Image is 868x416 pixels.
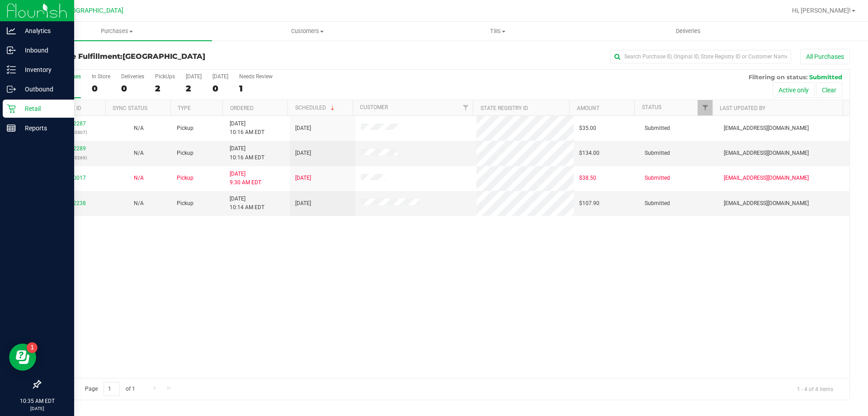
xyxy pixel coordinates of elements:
a: 11812238 [61,200,86,206]
span: [EMAIL_ADDRESS][DOMAIN_NAME] [724,199,809,208]
span: Tills [403,27,592,35]
span: Not Applicable [134,200,144,206]
span: [GEOGRAPHIC_DATA] [61,7,123,14]
a: 11810017 [61,175,86,181]
span: Page of 1 [77,382,142,396]
a: Amount [577,105,599,111]
a: Customer [360,104,388,110]
a: Ordered [230,105,254,111]
span: [DATE] [295,149,311,158]
h3: Purchase Fulfillment: [40,53,310,61]
a: 11812287 [61,120,86,127]
span: Submitted [645,124,670,133]
span: [DATE] 10:16 AM EDT [230,144,264,162]
p: Reports [16,123,70,134]
inline-svg: Analytics [7,26,16,35]
div: 2 [155,83,175,94]
inline-svg: Retail [7,104,16,113]
div: Deliveries [121,73,144,80]
span: Pickup [177,199,193,208]
div: Needs Review [239,73,273,80]
span: [DATE] 9:30 AM EDT [230,170,261,187]
inline-svg: Outbound [7,85,16,94]
iframe: Resource center [9,344,36,371]
a: Scheduled [295,105,336,111]
span: [DATE] 10:14 AM EDT [230,195,264,212]
a: Last Updated By [720,105,765,111]
button: Active only [773,82,815,98]
p: 10:35 AM EDT [4,397,70,405]
p: Analytics [16,25,70,36]
inline-svg: Inventory [7,65,16,74]
a: Status [642,104,661,110]
button: N/A [134,199,144,208]
span: [EMAIL_ADDRESS][DOMAIN_NAME] [724,149,809,158]
p: Inbound [16,45,70,56]
div: 0 [121,83,144,94]
button: N/A [134,124,144,133]
span: Filtering on status: [749,73,807,81]
span: Pickup [177,124,193,133]
div: PickUps [155,73,175,80]
div: [DATE] [212,73,228,80]
span: [DATE] 10:16 AM EDT [230,120,264,137]
p: [DATE] [4,405,70,412]
a: Customers [212,22,402,41]
iframe: Resource center unread badge [27,342,38,353]
a: Deliveries [593,22,783,41]
span: [GEOGRAPHIC_DATA] [123,52,205,61]
span: [DATE] [295,199,311,208]
inline-svg: Reports [7,124,16,133]
span: [EMAIL_ADDRESS][DOMAIN_NAME] [724,124,809,133]
span: $38.50 [579,174,596,182]
a: State Registry ID [481,105,528,111]
div: 0 [212,83,228,94]
p: Outbound [16,84,70,95]
input: 1 [104,382,120,396]
span: $107.90 [579,199,599,208]
button: All Purchases [800,49,850,64]
span: $35.00 [579,124,596,133]
input: Search Purchase ID, Original ID, State Registry ID or Customer Name... [610,50,791,63]
span: Submitted [809,73,842,81]
a: Tills [402,22,593,41]
span: [EMAIL_ADDRESS][DOMAIN_NAME] [724,174,809,182]
span: Not Applicable [134,125,144,131]
div: 0 [92,83,110,94]
span: 1 - 4 of 4 items [790,382,840,396]
div: 1 [239,83,273,94]
span: [DATE] [295,174,311,182]
a: Filter [458,100,473,115]
span: Pickup [177,149,193,158]
span: Submitted [645,174,670,182]
span: Pickup [177,174,193,182]
span: Hi, [PERSON_NAME]! [792,7,851,14]
a: Type [178,105,191,111]
inline-svg: Inbound [7,46,16,55]
div: In Store [92,73,110,80]
button: N/A [134,149,144,158]
span: Deliveries [664,27,713,35]
span: $134.00 [579,149,599,158]
span: Not Applicable [134,175,144,181]
a: 11812289 [61,145,86,152]
div: 2 [186,83,202,94]
span: Customers [212,27,402,35]
div: [DATE] [186,73,202,80]
button: N/A [134,174,144,182]
span: Submitted [645,149,670,158]
span: Submitted [645,199,670,208]
p: Retail [16,103,70,114]
a: Filter [698,100,712,115]
a: Purchases [22,22,212,41]
button: Clear [816,82,842,98]
a: Sync Status [113,105,147,111]
span: Purchases [22,27,212,35]
p: Inventory [16,64,70,75]
span: Not Applicable [134,150,144,156]
span: [DATE] [295,124,311,133]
